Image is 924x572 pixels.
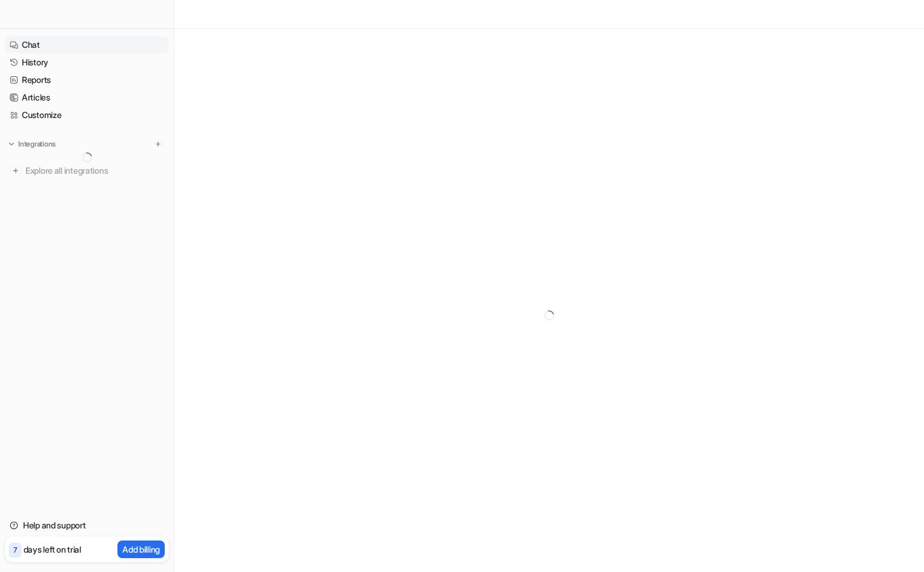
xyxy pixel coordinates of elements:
[5,54,169,71] a: History
[18,139,56,149] p: Integrations
[5,36,169,53] a: Chat
[117,541,165,558] button: Add billing
[25,161,164,180] span: Explore all integrations
[5,71,169,88] a: Reports
[7,140,16,148] img: expand menu
[13,545,17,556] p: 7
[5,107,169,123] a: Customize
[24,543,81,556] p: days left on trial
[122,543,160,556] p: Add billing
[5,138,59,150] button: Integrations
[154,140,162,148] img: menu_add.svg
[5,162,169,179] a: Explore all integrations
[5,517,169,534] a: Help and support
[10,165,22,177] img: explore all integrations
[5,89,169,106] a: Articles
